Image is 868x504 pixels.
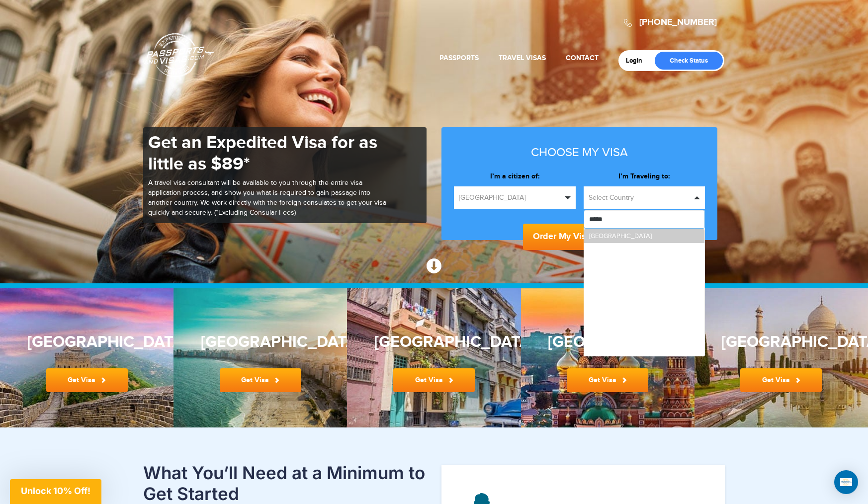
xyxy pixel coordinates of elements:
[834,470,858,494] div: Open Intercom Messenger
[454,186,576,209] button: [GEOGRAPHIC_DATA]
[721,334,841,351] h3: [GEOGRAPHIC_DATA]
[201,334,320,351] h3: [GEOGRAPHIC_DATA]
[220,368,301,392] a: Get Visa
[454,171,576,181] label: I’m a citizen of:
[499,54,546,62] a: Travel Visas
[21,486,90,496] span: Unlock 10% Off!
[548,334,667,351] h3: [GEOGRAPHIC_DATA]
[589,232,652,240] span: [GEOGRAPHIC_DATA]
[523,224,636,250] button: Order My Visa Now!
[454,146,705,159] h3: Choose my visa
[655,52,723,70] a: Check Status
[459,193,562,203] span: [GEOGRAPHIC_DATA]
[584,186,705,209] button: Select Country
[566,54,599,62] a: Contact
[144,33,214,78] a: Passports & [DOMAIN_NAME]
[626,57,649,65] a: Login
[393,368,475,392] a: Get Visa
[148,178,387,218] p: A travel visa consultant will be available to you through the entire visa application process, an...
[567,368,648,392] a: Get Visa
[584,171,705,181] label: I’m Traveling to:
[46,368,128,392] a: Get Visa
[10,479,101,504] div: Unlock 10% Off!
[740,368,822,392] a: Get Visa
[374,334,494,351] h3: [GEOGRAPHIC_DATA]
[589,193,692,203] span: Select Country
[639,17,717,28] a: [PHONE_NUMBER]
[148,132,387,175] h1: Get an Expedited Visa for as little as $89*
[439,54,479,62] a: Passports
[143,462,427,504] h2: What You’ll Need at a Minimum to Get Started
[27,334,147,351] h3: [GEOGRAPHIC_DATA]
